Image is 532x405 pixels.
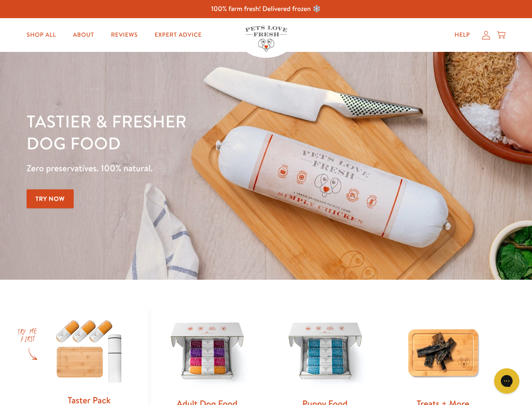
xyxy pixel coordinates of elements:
[245,26,287,51] img: Pets Love Fresh
[448,27,477,43] a: Help
[490,365,524,397] iframe: Gorgias live chat messenger
[148,27,209,43] a: Expert Advice
[104,27,144,43] a: Reviews
[20,27,63,43] a: Shop All
[66,27,101,43] a: About
[27,161,346,176] p: Zero preservatives. 100% natural.
[27,189,74,208] a: Try Now
[27,110,346,154] h1: Tastier & fresher dog food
